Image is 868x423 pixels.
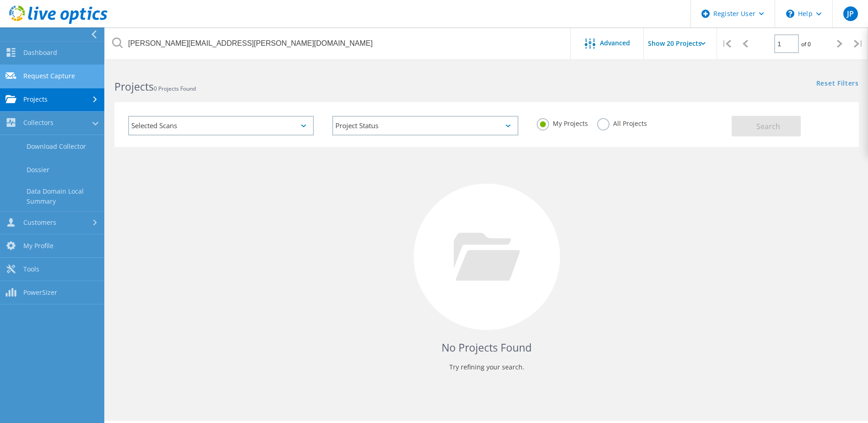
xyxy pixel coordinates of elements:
[756,121,780,131] span: Search
[732,116,801,136] button: Search
[154,85,196,92] span: 0 Projects Found
[717,27,736,60] div: |
[849,27,868,60] div: |
[124,340,850,355] h4: No Projects Found
[9,19,108,26] a: Live Optics Dashboard
[537,118,588,127] label: My Projects
[600,40,630,46] span: Advanced
[114,79,154,94] b: Projects
[124,360,850,374] p: Try refining your search.
[801,40,811,48] span: of 0
[128,116,314,136] div: Selected Scans
[597,118,647,127] label: All Projects
[816,80,859,88] a: Reset Filters
[786,10,794,18] svg: \n
[105,27,571,60] input: Search projects by name, owner, ID, company, etc
[332,116,518,136] div: Project Status
[847,10,854,17] span: JP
